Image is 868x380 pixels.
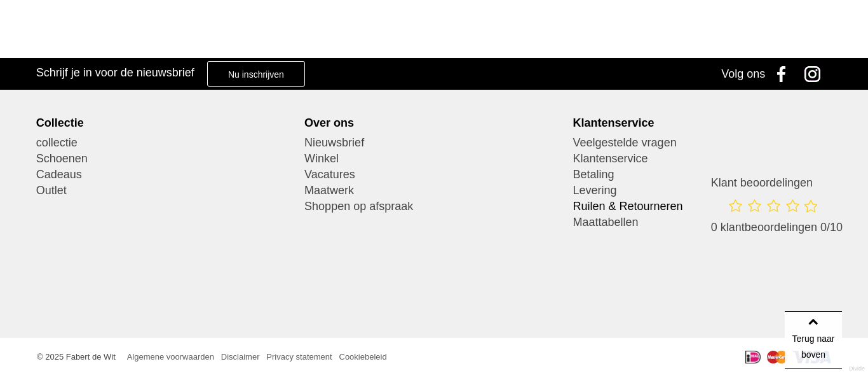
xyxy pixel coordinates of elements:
[266,352,332,362] a: Privacy statement
[573,135,832,151] a: Veelgestelde vragen
[37,352,116,362] span: © 2025 Fabert de Wit
[207,61,305,87] a: Nu inschrijven
[127,352,214,362] a: Algemene voorwaarden
[849,361,865,377] a: Divide
[304,167,564,183] a: Vacatures
[768,58,800,90] a: Facebook
[304,183,564,199] a: Maatwerk
[745,351,761,363] img: iDeal
[304,199,564,215] a: Shoppen op afspraak
[36,135,295,151] a: collectie
[573,215,832,230] a: Maattabellen
[573,167,832,183] a: Betaling
[711,221,843,234] span: 0 klantbeoordelingen 0/10
[36,151,295,167] a: Schoenen
[711,176,843,248] a: Klant beoordelingen 0 klantbeoordelingen 0/10
[721,58,765,90] div: Volg ons
[573,151,832,167] a: Klantenservice
[339,352,387,362] a: Cookiebeleid
[573,199,832,215] a: Ruilen & Retourneren
[36,167,295,183] a: Cadeaus
[304,151,564,167] a: Winkel
[36,183,295,199] a: Outlet
[36,116,295,130] div: Collectie
[573,116,832,130] div: Klantenservice
[304,116,564,130] div: Over ons
[221,352,260,362] a: Disclaimer
[767,351,788,363] img: Mastercard
[573,183,832,199] a: Levering
[785,311,842,369] a: Terug naar boven
[800,58,832,90] a: Instagram
[711,176,843,190] h3: Klant beoordelingen
[36,66,194,80] h3: Schrijf je in voor de nieuwsbrief
[304,135,564,151] a: Nieuwsbrief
